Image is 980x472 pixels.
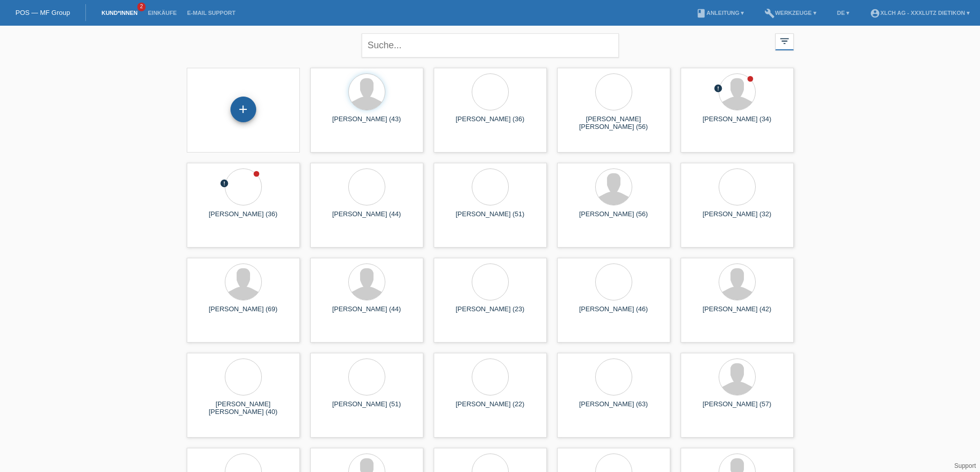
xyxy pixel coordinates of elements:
div: [PERSON_NAME] [PERSON_NAME] (40) [195,400,292,417]
a: Einkäufe [142,10,182,16]
div: [PERSON_NAME] (23) [442,305,539,322]
i: book [696,8,706,18]
div: [PERSON_NAME] (56) [565,210,662,226]
a: DE ▾ [832,10,854,16]
a: Support [954,462,976,469]
a: buildWerkzeuge ▾ [759,10,822,16]
div: [PERSON_NAME] [PERSON_NAME] (56) [565,115,662,131]
i: error [714,84,723,93]
a: E-Mail Support [182,10,241,16]
div: [PERSON_NAME] (36) [195,210,292,226]
div: [PERSON_NAME] (63) [565,400,662,417]
div: [PERSON_NAME] (22) [442,400,539,417]
div: [PERSON_NAME] (51) [442,210,539,226]
div: [PERSON_NAME] (51) [318,400,415,417]
a: account_circleXLCH AG - XXXLutz Dietikon ▾ [865,10,975,16]
i: build [764,8,775,18]
div: [PERSON_NAME] (34) [689,115,786,131]
div: Zurückgewiesen [714,84,723,95]
div: [PERSON_NAME] (69) [195,305,292,322]
div: [PERSON_NAME] (44) [318,305,415,322]
a: POS — MF Group [15,9,70,16]
div: Kund*in hinzufügen [231,101,256,118]
a: Kund*innen [96,10,142,16]
a: bookAnleitung ▾ [691,10,749,16]
div: [PERSON_NAME] (57) [689,400,786,417]
i: error [220,179,229,188]
input: Suche... [362,33,619,58]
span: 2 [137,3,146,11]
div: [PERSON_NAME] (36) [442,115,539,131]
div: [PERSON_NAME] (46) [565,305,662,322]
div: [PERSON_NAME] (42) [689,305,786,322]
div: Zurückgewiesen [220,179,229,190]
div: [PERSON_NAME] (43) [318,115,415,131]
div: [PERSON_NAME] (32) [689,210,786,226]
i: filter_list [779,35,790,47]
i: account_circle [870,8,880,18]
div: [PERSON_NAME] (44) [318,210,415,226]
